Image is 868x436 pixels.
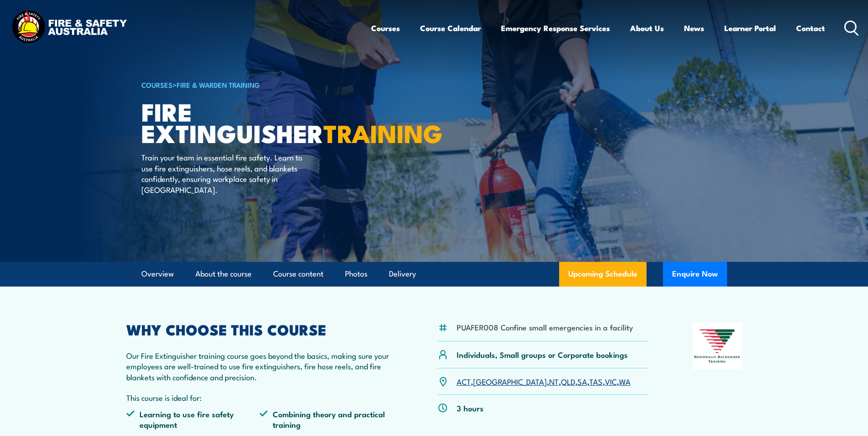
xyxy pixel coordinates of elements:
li: Combining theory and practical training [259,409,393,430]
a: About the course [195,262,252,286]
strong: TRAINING [323,113,442,151]
a: NT [549,376,559,387]
a: WA [619,376,631,387]
p: This course is ideal for: [126,392,394,403]
a: ACT [457,376,471,387]
h1: Fire Extinguisher [141,101,367,143]
li: Learning to use fire safety equipment [126,409,260,430]
p: , , , , , , , [457,376,631,387]
h2: WHY CHOOSE THIS COURSE [126,323,394,335]
a: VIC [605,376,617,387]
a: Course content [273,262,323,286]
a: Course Calendar [420,16,481,40]
a: About Us [630,16,664,40]
a: News [684,16,704,40]
p: Individuals, Small groups or Corporate bookings [457,349,628,360]
a: Courses [371,16,400,40]
a: TAS [589,376,603,387]
button: Enquire Now [663,262,727,287]
a: Emergency Response Services [501,16,610,40]
a: Overview [141,262,174,286]
a: QLD [561,376,575,387]
a: Delivery [389,262,416,286]
a: Photos [345,262,367,286]
li: PUAFER008 Confine small emergencies in a facility [457,322,633,332]
a: COURSES [141,80,173,90]
a: SA [577,376,587,387]
img: Nationally Recognised Training logo. [693,323,742,369]
p: Train your team in essential fire safety. Learn to use fire extinguishers, hose reels, and blanke... [141,152,308,195]
a: [GEOGRAPHIC_DATA] [473,376,547,387]
p: Our Fire Extinguisher training course goes beyond the basics, making sure your employees are well... [126,350,394,382]
a: Learner Portal [724,16,776,40]
a: Fire & Warden Training [177,80,260,90]
a: Upcoming Schedule [559,262,647,287]
a: Contact [796,16,825,40]
p: 3 hours [457,403,484,413]
h6: > [141,79,367,90]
